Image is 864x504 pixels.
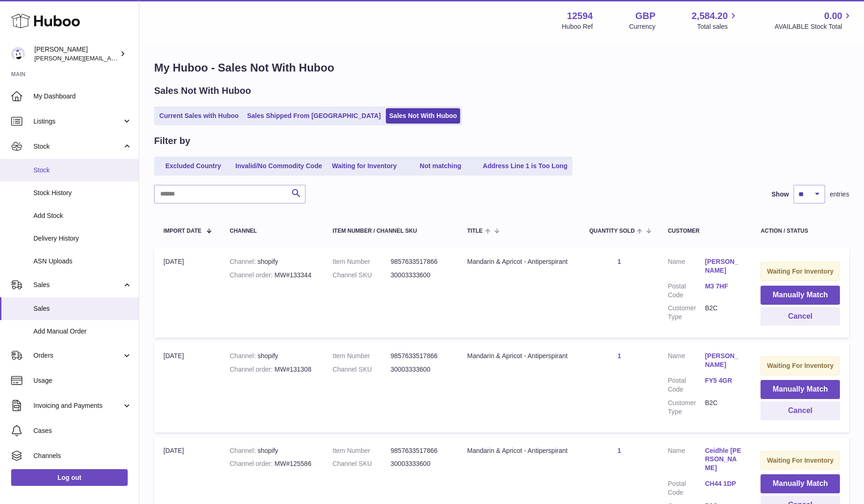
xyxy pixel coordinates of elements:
[230,271,275,279] strong: Channel order
[668,304,705,321] dt: Customer Type
[156,108,242,124] a: Current Sales with Huboo
[480,158,571,174] a: Address Line 1 is Too Long
[668,352,705,372] dt: Name
[705,257,742,275] a: [PERSON_NAME]
[668,446,705,475] dt: Name
[34,54,186,62] span: [PERSON_NAME][EMAIL_ADDRESS][DOMAIN_NAME]
[760,307,840,326] button: Cancel
[232,158,325,174] a: Invalid/No Commodity Code
[390,257,448,266] dd: 9857633517866
[760,286,840,305] button: Manually Match
[327,158,402,174] a: Waiting for Inventory
[760,474,840,493] button: Manually Match
[33,401,122,410] span: Invoicing and Payments
[629,22,656,31] div: Currency
[390,352,448,360] dd: 9857633517866
[767,362,833,369] strong: Waiting For Inventory
[230,459,314,468] div: MW#125586
[617,258,621,265] a: 1
[635,10,655,22] strong: GBP
[154,248,221,338] td: [DATE]
[332,459,390,468] dt: Channel SKU
[705,479,742,488] a: CH44 1DP
[403,158,478,174] a: Not matching
[692,10,739,31] a: 2,584.20 Total sales
[760,228,840,234] div: Action / Status
[33,166,132,175] span: Stock
[390,271,448,280] dd: 30003333600
[33,234,132,243] span: Delivery History
[705,376,742,385] a: FY5 4GR
[230,365,314,374] div: MW#131308
[705,352,742,369] a: [PERSON_NAME]
[705,282,742,291] a: M3 7HF
[467,228,482,234] span: Title
[154,85,251,97] h2: Sales Not With Huboo
[692,10,728,22] span: 2,584.20
[332,365,390,374] dt: Channel SKU
[154,60,849,75] h1: My Huboo - Sales Not With Huboo
[33,327,132,336] span: Add Manual Order
[33,189,132,197] span: Stock History
[33,351,122,360] span: Orders
[230,446,314,455] div: shopify
[767,457,833,464] strong: Waiting For Inventory
[467,352,571,360] div: Mandarin & Apricot - Antiperspirant
[760,401,840,420] button: Cancel
[230,258,258,265] strong: Channel
[390,365,448,374] dd: 30003333600
[772,190,789,199] label: Show
[332,257,390,266] dt: Item Number
[33,304,132,313] span: Sales
[332,446,390,455] dt: Item Number
[668,228,742,234] div: Customer
[774,10,853,31] a: 0.00 AVAILABLE Stock Total
[11,469,128,486] a: Log out
[11,47,25,61] img: owen@wearemakewaves.com
[668,282,705,300] dt: Postal Code
[589,228,635,234] span: Quantity Sold
[668,376,705,394] dt: Postal Code
[705,399,742,416] dd: B2C
[390,459,448,468] dd: 30003333600
[33,426,132,435] span: Cases
[33,142,122,151] span: Stock
[154,135,190,147] h2: Filter by
[332,352,390,360] dt: Item Number
[230,271,314,280] div: MW#133344
[567,10,593,22] strong: 12594
[156,158,230,174] a: Excluded Country
[705,446,742,473] a: Ceidhle [PERSON_NAME]
[33,117,122,126] span: Listings
[230,447,258,454] strong: Channel
[705,304,742,321] dd: B2C
[617,352,621,360] a: 1
[390,446,448,455] dd: 9857633517866
[824,10,842,22] span: 0.00
[33,92,132,101] span: My Dashboard
[467,257,571,266] div: Mandarin & Apricot - Antiperspirant
[562,22,593,31] div: Huboo Ref
[33,452,132,460] span: Channels
[617,447,621,454] a: 1
[33,376,132,385] span: Usage
[33,257,132,266] span: ASN Uploads
[668,399,705,416] dt: Customer Type
[230,257,314,266] div: shopify
[774,22,853,31] span: AVAILABLE Stock Total
[34,45,118,63] div: [PERSON_NAME]
[230,352,314,360] div: shopify
[230,460,275,467] strong: Channel order
[467,446,571,455] div: Mandarin & Apricot - Antiperspirant
[163,228,201,234] span: Import date
[244,108,384,124] a: Sales Shipped From [GEOGRAPHIC_DATA]
[697,22,738,31] span: Total sales
[33,281,122,289] span: Sales
[33,211,132,220] span: Add Stock
[386,108,460,124] a: Sales Not With Huboo
[230,352,258,360] strong: Channel
[668,257,705,277] dt: Name
[154,342,221,432] td: [DATE]
[830,190,849,199] span: entries
[760,380,840,399] button: Manually Match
